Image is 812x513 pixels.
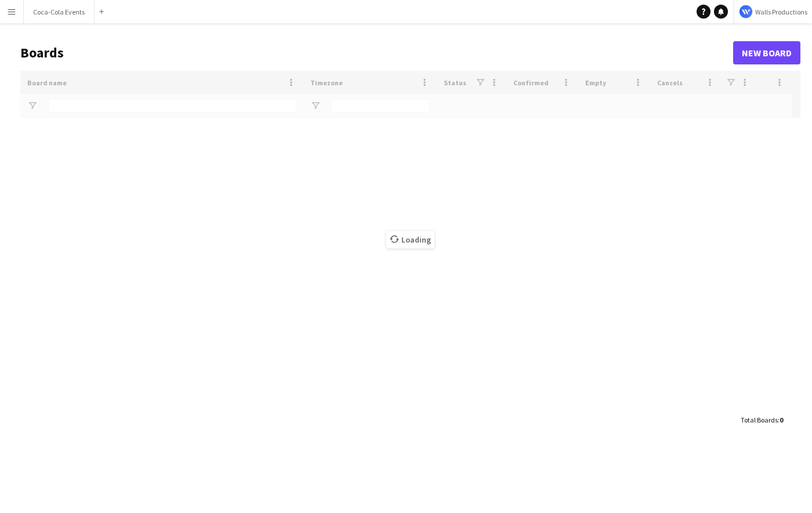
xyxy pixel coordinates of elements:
span: 0 [780,416,783,424]
span: Loading [386,231,434,248]
span: Total Boards [741,416,778,424]
img: Logo [739,5,753,19]
a: New Board [733,41,800,64]
button: Coca-Cola Events [24,1,95,23]
h1: Boards [20,44,733,62]
div: : [741,409,783,431]
span: Walls Productions [755,8,807,16]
